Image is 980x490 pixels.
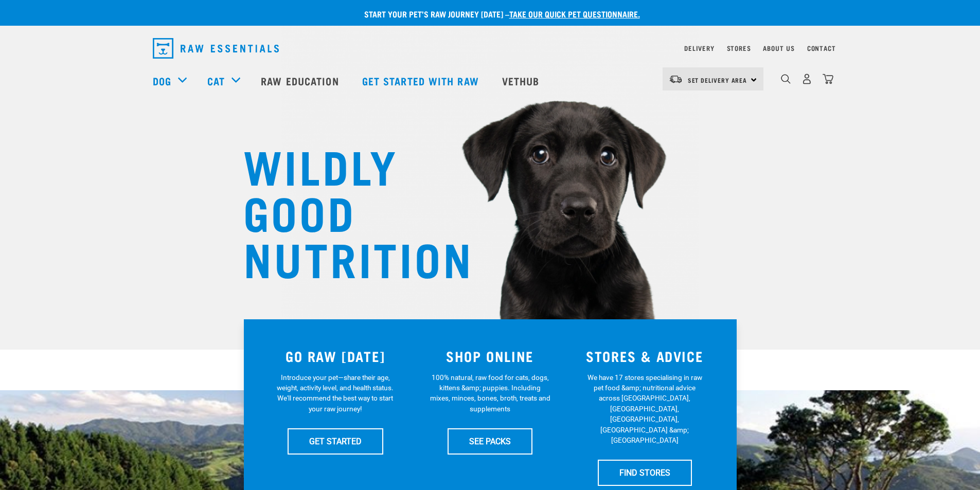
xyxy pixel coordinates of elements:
[584,372,705,446] p: We have 17 stores specialising in raw pet food &amp; nutritional advice across [GEOGRAPHIC_DATA],...
[153,73,171,88] a: Dog
[145,34,836,63] nav: dropdown navigation
[598,460,692,485] a: FIND STORES
[781,74,791,84] img: home-icon-1@2x.png
[688,78,747,82] span: Set Delivery Area
[763,46,794,50] a: About Us
[669,75,683,84] img: van-moving.png
[352,60,492,101] a: Get started with Raw
[251,60,351,101] a: Raw Education
[448,428,532,454] a: SEE PACKS
[207,73,225,88] a: Cat
[492,60,553,101] a: Vethub
[509,11,640,16] a: take our quick pet questionnaire.
[801,74,812,84] img: user.png
[684,46,714,50] a: Delivery
[430,372,550,414] p: 100% natural, raw food for cats, dogs, kittens &amp; puppies. Including mixes, minces, bones, bro...
[288,428,383,454] a: GET STARTED
[807,46,836,50] a: Contact
[419,348,561,364] h3: SHOP ONLINE
[727,46,751,50] a: Stores
[574,348,716,364] h3: STORES & ADVICE
[153,38,279,59] img: Raw Essentials Logo
[243,141,449,280] h1: WILDLY GOOD NUTRITION
[275,372,396,414] p: Introduce your pet—share their age, weight, activity level, and health status. We'll recommend th...
[264,348,407,364] h3: GO RAW [DATE]
[823,74,833,84] img: home-icon@2x.png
